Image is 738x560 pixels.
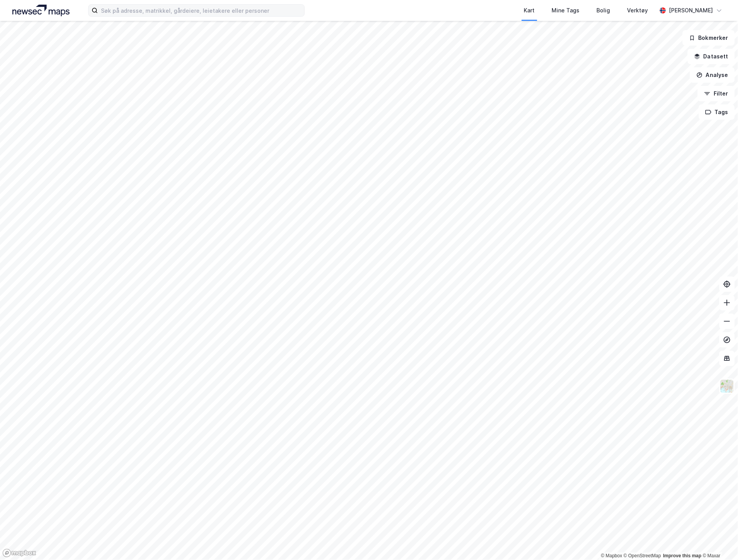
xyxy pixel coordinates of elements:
img: logo.a4113a55bc3d86da70a041830d287a7e.svg [12,5,70,16]
button: Tags [699,104,735,120]
div: Mine Tags [552,6,580,15]
button: Datasett [688,49,735,64]
a: OpenStreetMap [624,553,661,559]
button: Filter [698,86,735,101]
input: Søk på adresse, matrikkel, gårdeiere, leietakere eller personer [98,5,304,16]
div: Kart [524,6,535,15]
img: Z [720,379,735,394]
a: Mapbox [601,553,622,559]
button: Analyse [690,67,735,83]
div: Bolig [597,6,610,15]
div: Kontrollprogram for chat [699,523,738,560]
button: Bokmerker [683,30,735,46]
div: [PERSON_NAME] [669,6,713,15]
a: Improve this map [663,553,702,559]
iframe: Chat Widget [699,523,738,560]
a: Mapbox homepage [2,549,36,558]
div: Verktøy [627,6,648,15]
